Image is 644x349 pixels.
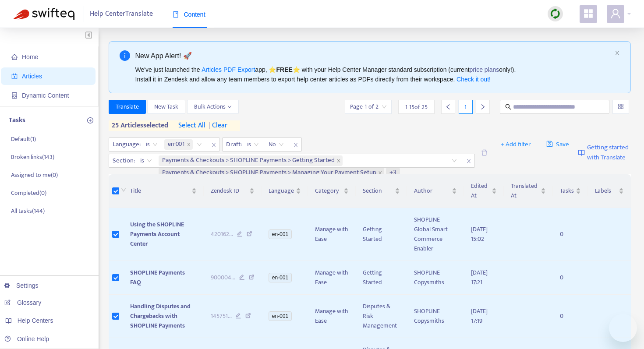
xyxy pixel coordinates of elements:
span: right [480,104,486,110]
span: account-book [11,73,18,79]
a: Getting started with Translate [578,137,631,168]
button: close [615,50,620,56]
td: 0 [553,295,588,338]
th: Language [262,174,308,208]
p: Broken links ( 143 ) [11,152,54,162]
button: Bulk Actionsdown [187,100,239,114]
span: Draft : [223,138,243,151]
span: Payments & Checkouts > SHOPLINE Payments > Managing Your Payment Setup [159,168,384,178]
span: container [11,92,18,99]
span: [DATE] 15:02 [471,224,488,244]
span: left [445,104,451,110]
p: All tasks ( 144 ) [11,206,45,215]
img: sync.dc5367851b00ba804db3.png [550,8,561,19]
span: search [505,104,511,110]
td: 0 [553,261,588,295]
th: Category [308,174,356,208]
span: is [146,138,158,151]
span: Bulk Actions [194,102,232,112]
span: New Task [154,102,178,112]
span: [DATE] 17:19 [471,306,488,326]
span: Using the SHOPLINE Payments Account Center [130,219,184,249]
span: SHOPLINE Payments FAQ [130,268,185,287]
span: Language : [109,138,142,151]
td: Disputes & Risk Management [356,295,407,338]
th: Edited At [464,174,504,208]
td: Manage with Ease [308,208,356,261]
span: Section : [109,154,136,167]
p: Tasks [9,115,25,126]
button: Translate [109,100,146,114]
span: Handling Disputes and Chargebacks with SHOPLINE Payments [130,301,191,331]
th: Zendesk ID [204,174,262,208]
span: | [209,120,210,131]
span: Author [414,186,450,196]
span: Category [315,186,342,196]
div: We've just launched the app, ⭐ ⭐️ with your Help Center Manager standard subscription (current on... [135,65,612,84]
span: Help Centers [18,317,53,324]
b: FREE [276,66,292,73]
span: Payments & Checkouts > SHOPLINE Payments > Getting Started [159,155,343,166]
span: Zendesk ID [211,186,248,196]
span: Save [546,139,570,150]
span: is [140,154,152,167]
span: close [615,50,620,56]
span: is [247,138,259,151]
iframe: メッセージングウィンドウの起動ボタン、進行中の会話 [609,314,637,342]
span: Payments & Checkouts > SHOPLINE Payments > Getting Started [162,155,335,166]
span: save [546,141,553,147]
span: close [336,159,341,163]
button: saveSave [540,137,576,152]
span: +3 [389,168,396,178]
a: Glossary [4,299,41,306]
span: Section [363,186,393,196]
span: Language [269,186,294,196]
span: home [11,54,18,60]
span: en-001 [164,139,193,150]
span: Payments & Checkouts > SHOPLINE Payments > Managing Your Payment Setup [162,168,376,178]
span: en-001 [269,229,292,239]
p: Default ( 1 ) [11,134,36,144]
span: Labels [595,186,617,196]
img: Swifteq [13,8,74,20]
span: Help Center Translate [90,6,153,22]
span: close [290,140,301,150]
span: book [173,11,179,18]
td: SHOPLINE Copysmiths [407,295,464,338]
span: 25 articles selected [109,120,169,131]
th: Tasks [553,174,588,208]
span: en-001 [269,273,292,282]
span: 1 - 15 of 25 [405,102,428,112]
span: appstore [583,8,594,19]
div: New App Alert! 🚀 [135,50,612,61]
a: Settings [4,282,39,289]
td: Getting Started [356,261,407,295]
p: Assigned to me ( 0 ) [11,170,58,180]
span: Content [173,11,205,18]
td: Manage with Ease [308,295,356,338]
span: Translate [116,102,139,112]
span: en-001 [168,139,185,150]
span: down [121,187,126,193]
p: Completed ( 0 ) [11,188,46,197]
span: close [463,156,474,166]
th: Author [407,174,464,208]
td: SHOPLINE Copysmiths [407,261,464,295]
span: info-circle [120,50,130,61]
span: select all [178,120,205,131]
td: Manage with Ease [308,261,356,295]
th: Section [356,174,407,208]
span: Edited At [471,181,490,201]
span: Getting started with Translate [587,143,631,162]
span: down [227,105,232,109]
a: Check it out! [456,76,491,83]
th: Translated At [504,174,553,208]
button: + Add filter [494,137,538,152]
span: delete [481,149,488,156]
td: 0 [553,208,588,261]
span: No [269,138,284,151]
span: clear [205,120,227,131]
a: price plans [470,66,499,73]
span: Home [22,53,38,60]
span: +3 [386,168,400,178]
